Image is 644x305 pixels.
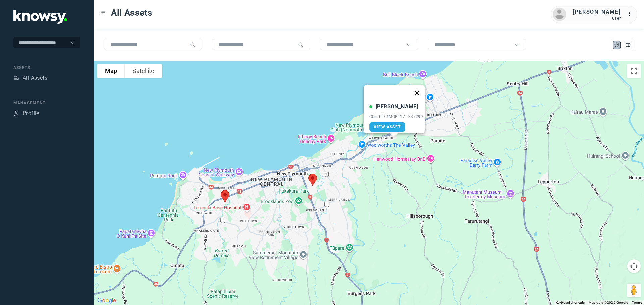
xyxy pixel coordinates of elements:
a: ProfileProfile [13,109,39,118]
button: Keyboard shortcuts [556,300,585,305]
div: [PERSON_NAME] [573,8,621,16]
div: Map [614,42,620,48]
div: List [625,42,631,48]
div: Search [190,42,195,47]
div: User [573,16,621,21]
div: [PERSON_NAME] [376,103,418,111]
button: Show satellite imagery [125,64,162,78]
div: Management [13,100,80,106]
img: Google [96,296,118,305]
div: Assets [13,75,19,81]
button: Show street map [97,64,125,78]
img: Application Logo [13,10,67,24]
div: : [627,10,635,19]
div: Profile [23,109,39,118]
div: Client ID #MQR517 - 337299 [369,114,423,119]
span: Map data ©2025 Google [589,301,628,304]
a: Open this area in Google Maps (opens a new window) [96,296,118,305]
div: Profile [13,110,19,117]
button: Map camera controls [627,259,641,273]
div: Search [298,42,303,47]
span: All Assets [111,7,152,19]
div: All Assets [23,74,47,82]
div: Toggle Menu [101,10,106,15]
div: : [627,10,635,18]
img: avatar.png [553,8,566,21]
button: Close [409,85,425,101]
button: Toggle fullscreen view [627,64,641,78]
a: View Asset [369,122,405,132]
a: Terms (opens in new tab) [632,301,642,304]
tspan: ... [628,11,634,16]
div: Assets [13,65,80,71]
a: AssetsAll Assets [13,74,47,82]
span: View Asset [374,125,401,129]
button: Drag Pegman onto the map to open Street View [627,284,641,297]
